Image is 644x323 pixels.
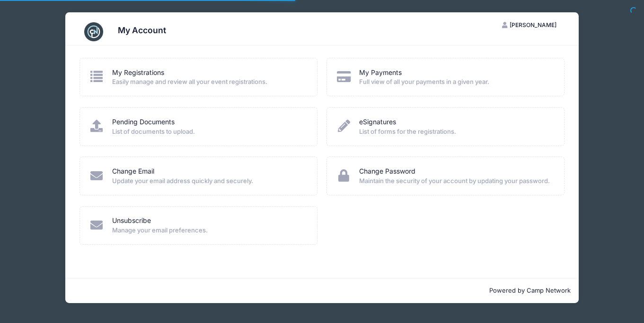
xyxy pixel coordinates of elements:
span: Update your email address quickly and securely. [112,176,305,186]
span: Easily manage and review all your event registrations. [112,77,305,87]
img: CampNetwork [84,22,103,41]
a: My Registrations [112,68,164,78]
button: [PERSON_NAME] [494,17,565,33]
a: Change Email [112,166,154,176]
span: [PERSON_NAME] [510,21,556,28]
a: Pending Documents [112,117,175,127]
p: Powered by Camp Network [73,286,571,295]
h3: My Account [118,25,166,35]
span: Full view of all your payments in a given year. [359,77,552,87]
span: Maintain the security of your account by updating your password. [359,176,552,186]
a: My Payments [359,68,402,78]
span: List of forms for the registrations. [359,127,552,137]
a: eSignatures [359,117,396,127]
a: Change Password [359,166,415,176]
a: Unsubscribe [112,216,151,226]
span: Manage your email preferences. [112,226,305,235]
span: List of documents to upload. [112,127,305,137]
